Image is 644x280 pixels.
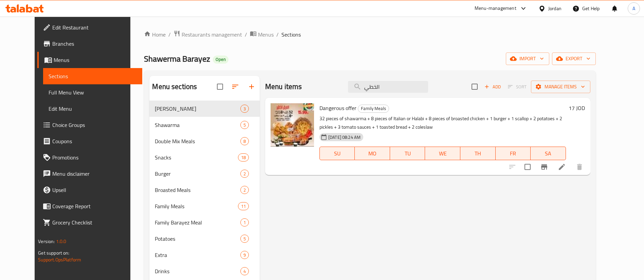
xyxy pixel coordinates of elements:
a: Promotions [37,149,142,166]
div: items [240,251,249,259]
a: Support.OpsPlatform [38,255,81,264]
span: Add [483,83,502,91]
span: [PERSON_NAME] [155,105,240,113]
span: Open [213,57,228,62]
span: 8 [241,138,249,145]
span: 2 [241,171,249,177]
span: Get support on: [38,249,69,257]
div: Family Meals11 [149,198,260,214]
li: / [168,30,171,39]
nav: breadcrumb [144,30,595,39]
div: Burger2 [149,166,260,182]
div: [PERSON_NAME]3 [149,101,260,117]
div: Shawarma [155,121,240,129]
span: Coverage Report [52,202,137,210]
div: items [240,170,249,178]
a: Sections [43,68,142,84]
span: 3 [241,106,249,112]
div: Drinks4 [149,263,260,279]
span: Family Meals [155,202,238,210]
button: Branch-specific-item [536,159,552,175]
div: Double Mix Meals [155,137,240,145]
div: Broasted Meals [155,186,240,194]
button: TU [390,147,425,160]
a: Coverage Report [37,198,142,214]
span: Promotions [52,153,137,161]
span: TH [463,149,493,158]
a: Menus [250,30,274,39]
span: Grocery Checklist [52,218,137,227]
span: Select section [467,80,482,94]
a: Edit Menu [43,101,142,117]
button: SA [531,147,566,160]
div: Double Mix Meals8 [149,133,260,149]
span: Menu disclaimer [52,170,137,178]
span: Dangerous offer [319,103,356,113]
a: Menus [37,52,142,68]
span: Burger [155,170,240,178]
span: Family Barayez Meal [155,218,240,227]
span: Family Meals [358,105,389,112]
span: Sections [49,72,137,80]
span: Shawerma Barayez [144,51,210,66]
a: Coupons [37,133,142,149]
h2: Menu items [265,82,302,92]
div: Broasted Meals2 [149,182,260,198]
span: SA [533,149,563,158]
div: Extra9 [149,247,260,263]
button: delete [571,159,588,175]
div: Potatoes5 [149,231,260,247]
span: Menus [54,56,137,64]
div: Potatoes [155,235,240,243]
button: Add section [243,79,260,95]
li: / [276,30,279,39]
button: WE [425,147,460,160]
span: Select all sections [213,80,227,94]
span: Manage items [536,83,585,91]
img: Dangerous offer [271,103,314,147]
span: MO [357,149,387,158]
div: items [240,186,249,194]
h2: Menu sections [152,82,197,92]
span: import [511,55,544,63]
a: Edit Restaurant [37,19,142,36]
a: Full Menu View [43,84,142,101]
div: items [240,137,249,145]
span: WE [428,149,458,158]
span: Select section first [503,82,531,92]
div: Family Meals [358,105,389,113]
button: export [552,52,596,65]
span: 1.0.0 [56,237,67,246]
span: Upsell [52,186,137,194]
div: Shawarma5 [149,117,260,133]
button: Add [482,82,503,92]
a: Branches [37,36,142,52]
span: 5 [241,236,249,242]
span: export [557,55,590,63]
span: Menus [258,30,274,39]
span: Drinks [155,267,240,275]
span: Choice Groups [52,121,137,129]
div: Family Barayez Meal1 [149,214,260,231]
span: FR [498,149,528,158]
span: Full Menu View [49,88,137,96]
div: Snacks18 [149,149,260,166]
span: Extra [155,251,240,259]
span: Add item [482,82,503,92]
button: Manage items [531,81,590,93]
span: Select to update [520,160,535,174]
span: Edit Menu [49,105,137,113]
a: Restaurants management [173,30,242,39]
span: Coupons [52,137,137,145]
span: Sections [281,30,301,39]
p: 32 pieces of shawarma + 8 pieces of Italian or Halabi + 8 pieces of broasted chicken + 1 burger +... [319,114,566,131]
div: items [240,235,249,243]
a: Choice Groups [37,117,142,133]
span: Version: [38,237,55,246]
input: search [348,81,428,93]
